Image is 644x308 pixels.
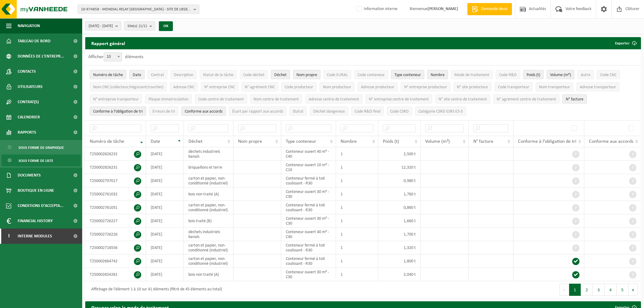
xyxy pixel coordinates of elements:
span: Description [174,73,193,77]
span: Financial History [18,213,53,229]
button: Nom CNC (collecteur/négociant/courtier)Nom CNC (collecteur/négociant/courtier): Activate to sort [90,82,167,91]
button: Écart par rapport aux accordsÉcart par rapport aux accords: Activate to sort [229,107,286,116]
button: Plaque immatriculationPlaque immatriculation: Activate to sort [145,94,192,103]
td: [DATE] [146,174,184,187]
span: Code R&D [499,73,517,77]
div: Affichage de l'élément 1 à 10 sur 41 éléments (filtré de 45 éléments au total) [88,284,222,295]
button: Site(s)(1/1) [124,21,155,30]
span: Contrat(s) [18,94,39,110]
td: 0,980 t [378,174,421,187]
span: 10 [104,52,122,61]
button: DéchetDéchet: Activate to sort [271,70,290,79]
button: 1 [569,284,581,296]
td: 1,760 t [378,187,421,201]
button: 2 [581,284,593,296]
span: Mode de traitement [454,73,489,77]
button: Poids (t)Poids (t): Activate to sort [523,70,544,79]
span: Code centre de traitement [198,97,244,102]
td: 2,500 t [378,147,421,161]
td: T250002797017 [85,174,146,187]
button: Numéro de tâcheNuméro de tâche: Activate to remove sorting [90,70,126,79]
td: [DATE] [146,228,184,241]
td: T250002826232 [85,147,146,161]
td: 1 [336,187,378,201]
button: Type conteneurType conteneur: Activate to sort [391,70,424,79]
button: Erreurs de triErreurs de tri: Activate to sort [149,107,178,116]
span: Type conteneur [394,73,421,77]
span: Poids (t) [383,139,399,144]
span: N° agrément CNC [245,85,275,89]
td: 1 [336,161,378,174]
span: Statut [293,109,303,114]
span: Sous forme de liste [19,155,53,166]
button: DescriptionDescription: Activate to sort [170,70,197,79]
span: Conforme à l’obligation de tri [518,139,576,144]
span: Nom propre [296,73,317,77]
td: Conteneur ouvert 30 m³ - C30 [281,187,336,201]
td: 1 [336,214,378,228]
label: Information interne [355,5,397,14]
span: Déchet [274,73,287,77]
strong: [PERSON_NAME] [428,7,458,11]
td: Conteneur fermé à toit coulissant - R30 [281,201,336,214]
td: [DATE] [146,187,184,201]
span: Documents [18,168,41,183]
td: carton et papier, non-conditionné (industriel) [184,201,233,214]
span: Nom propre [238,139,262,144]
button: Adresse centre de traitementAdresse centre de traitement: Activate to sort [305,94,362,103]
span: Tableau de bord [18,33,51,49]
td: 1 [336,147,378,161]
td: T250002654281 [85,268,146,281]
td: carton et papier, non-conditionné (industriel) [184,241,233,254]
td: Conteneur fermé à toit coulissant - R30 [281,254,336,268]
td: 1 [336,254,378,268]
button: Code conteneurCode conteneur: Activate to sort [354,70,388,79]
td: Conteneur fermé à toit coulissant - R30 [281,241,336,254]
span: Nom transporteur [539,85,570,89]
button: Code R&D finalCode R&amp;D final: Activate to sort [351,107,384,116]
td: Conteneur ouvert 30 m³ - C30 [281,268,336,281]
button: 3 [593,284,605,296]
td: Conteneur ouvert 30 m³ - C30 [281,214,336,228]
span: Sous forme de graphique [19,142,64,153]
td: déchets industriels banals [184,147,233,161]
span: Navigation [18,18,40,33]
span: Calendrier [18,110,40,125]
td: [DATE] [146,254,184,268]
span: Code CNC [600,73,617,77]
button: 5 [617,284,628,296]
span: Statut de la tâche [203,73,233,77]
button: Code centre de traitementCode centre de traitement: Activate to sort [195,94,247,103]
span: Autre [581,73,590,77]
button: Code producteurCode producteur: Activate to sort [281,82,317,91]
td: carton et papier, non-conditionné (industriel) [184,174,233,187]
span: Interne modules [18,229,52,244]
td: 1 [336,174,378,187]
span: Type conteneur [286,139,316,144]
span: Utilisateurs [18,79,43,94]
button: Next [628,284,638,296]
td: 1 [336,201,378,214]
button: Adresse transporteurAdresse transporteur: Activate to sort [576,82,619,91]
button: DateDate: Activate to sort [129,70,145,79]
span: Code déchet [243,73,264,77]
span: Déchet dangereux [313,109,345,114]
span: Conforme à l’obligation de tri [93,109,143,114]
button: Statut de la tâcheStatut de la tâche: Activate to sort [200,70,237,79]
button: N° agrément CNCN° agrément CNC: Activate to sort [241,82,278,91]
span: Numéro de tâche [93,73,123,77]
button: Conforme à l’obligation de tri : Activate to sort [90,107,146,116]
span: Conditions d'accepta... [18,198,64,213]
td: Conteneur fermé à toit coulissant - R30 [281,174,336,187]
td: 2,040 t [378,268,421,281]
button: N° entreprise centre de traitementN° entreprise centre de traitement: Activate to sort [366,94,432,103]
button: Adresse producteurAdresse producteur: Activate to sort [358,82,398,91]
span: Conforme aux accords [589,139,633,144]
span: Code EURAL [327,73,348,77]
span: Nom CNC (collecteur/négociant/courtier) [93,85,163,89]
button: Code EURALCode EURAL: Activate to sort [324,70,351,79]
td: T250002761031 [85,201,146,214]
td: T250002726226 [85,228,146,241]
span: Boutique en ligne [18,183,54,198]
span: Numéro de tâche [90,139,124,144]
